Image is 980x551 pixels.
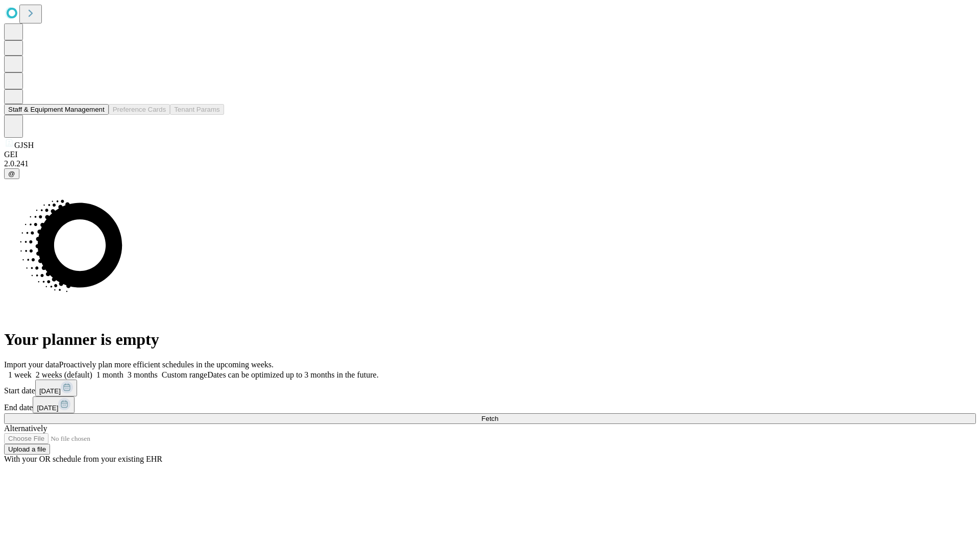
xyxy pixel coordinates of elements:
button: Upload a file [4,444,50,455]
span: Dates can be optimized up to 3 months in the future. [207,370,378,379]
div: 2.0.241 [4,159,976,168]
span: [DATE] [39,387,61,395]
span: Import your data [4,360,59,369]
span: [DATE] [37,404,58,412]
span: Alternatively [4,424,47,433]
span: 3 months [128,370,158,379]
span: GJSH [14,141,34,149]
div: End date [4,396,976,413]
button: Preference Cards [109,104,170,115]
span: Fetch [481,415,498,422]
button: Staff & Equipment Management [4,104,109,115]
button: Tenant Params [170,104,224,115]
button: Fetch [4,413,976,424]
div: Start date [4,380,976,396]
button: @ [4,168,19,179]
span: With your OR schedule from your existing EHR [4,455,162,463]
span: @ [8,170,15,178]
button: [DATE] [35,380,77,396]
div: GEI [4,150,976,159]
h1: Your planner is empty [4,330,976,349]
button: [DATE] [33,396,75,413]
span: Proactively plan more efficient schedules in the upcoming weeks. [59,360,274,369]
span: 1 month [96,370,124,379]
span: Custom range [162,370,207,379]
span: 1 week [8,370,32,379]
span: 2 weeks (default) [36,370,92,379]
